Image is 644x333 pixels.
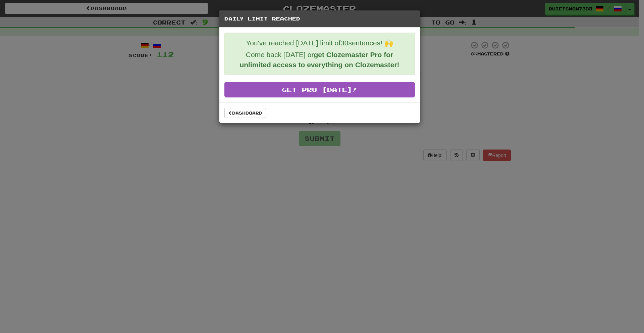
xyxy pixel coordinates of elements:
a: Get Pro [DATE]! [224,82,415,97]
a: Dashboard [224,108,266,118]
p: You've reached [DATE] limit of 30 sentences! 🙌 [230,38,410,48]
h5: Daily Limit Reached [224,15,415,22]
strong: get Clozemaster Pro for unlimited access to everything on Clozemaster! [239,51,399,69]
p: Come back [DATE] or [230,50,410,70]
